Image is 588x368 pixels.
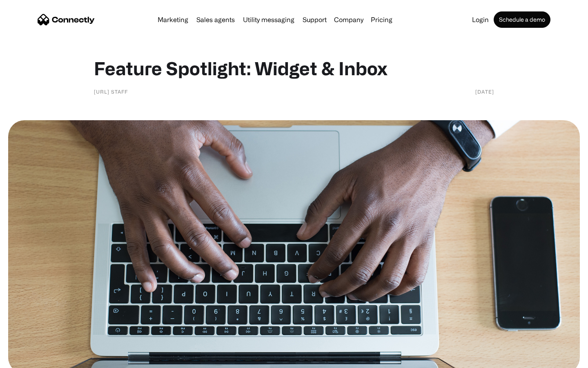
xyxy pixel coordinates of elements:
a: Marketing [154,16,192,23]
a: Schedule a demo [494,11,550,28]
a: Login [469,16,492,23]
a: Pricing [367,16,396,23]
div: Company [334,14,363,25]
ul: Language list [16,354,49,365]
a: Utility messaging [240,16,298,23]
h1: Feature Spotlight: Widget & Inbox [94,57,494,79]
div: [DATE] [475,88,494,96]
aside: Language selected: English [8,354,49,365]
div: [URL] staff [94,88,128,96]
a: Support [299,16,330,23]
a: Sales agents [193,16,238,23]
